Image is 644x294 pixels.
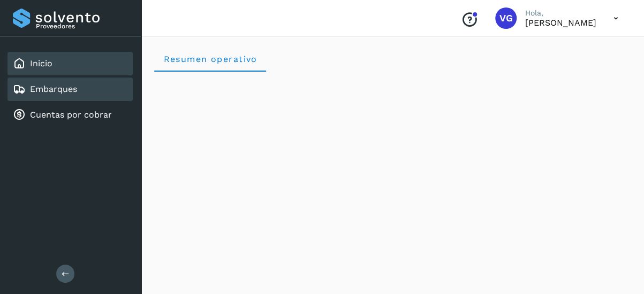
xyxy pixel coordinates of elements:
p: Proveedores [36,22,128,30]
p: VIRIDIANA GONZALEZ MENDOZA [525,18,596,28]
div: Cuentas por cobrar [7,103,133,127]
a: Inicio [30,58,52,68]
a: Embarques [30,84,77,94]
a: Cuentas por cobrar [30,110,112,120]
div: Inicio [7,52,133,75]
div: Embarques [7,78,133,101]
span: Resumen operativo [163,54,257,64]
p: Hola, [525,9,596,18]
